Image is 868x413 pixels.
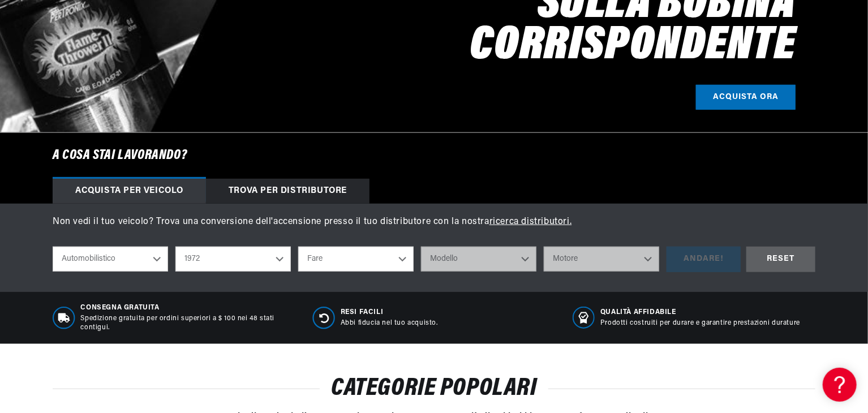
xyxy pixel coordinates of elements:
font: Abbi fiducia nel tuo acquisto. [341,320,438,326]
font: A cosa stai lavorando? [53,149,187,162]
a: ACQUISTA ORA [696,85,796,110]
font: Resi facili [341,309,384,316]
select: Tipo di corsa [53,247,168,272]
select: Anno [175,247,291,272]
font: Trova per distributore [229,187,347,195]
select: Motore [544,247,659,272]
font: CATEGORIE POPOLARI [331,376,537,401]
select: Modello [421,247,536,272]
font: Non vedi il tuo veicolo? Trova una conversione dell'accensione presso il tuo distributore con la ... [53,217,489,226]
select: Fare [298,247,414,272]
font: Consegna gratuita [81,304,160,311]
font: QUALITÀ AFFIDABILE [600,309,676,316]
font: Spedizione gratuita per ordini superiori a $ 100 nei 48 stati contigui. [81,315,275,332]
a: ricerca distributori. [489,217,572,226]
font: Acquista per veicolo [75,187,183,195]
font: Prodotti costruiti per durare e garantire prestazioni durature [600,320,800,326]
div: RESET [746,247,815,272]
